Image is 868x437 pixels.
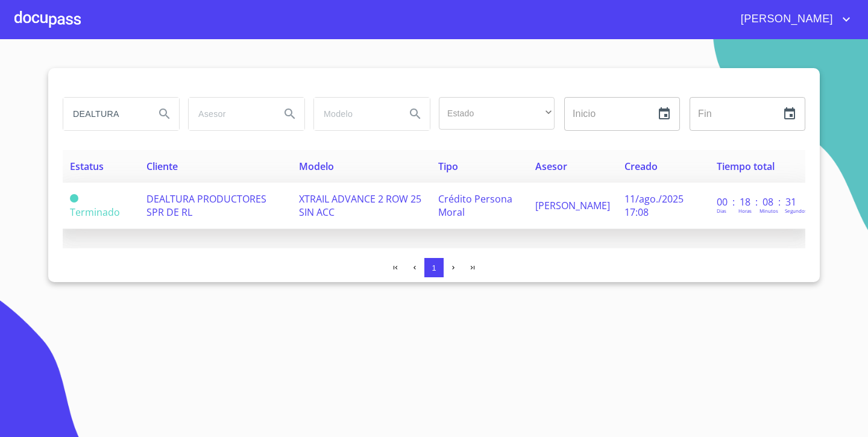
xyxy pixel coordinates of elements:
[535,160,567,173] span: Asesor
[70,194,78,203] span: Terminado
[432,263,436,272] span: 1
[70,160,104,173] span: Estatus
[717,160,775,173] span: Tiempo total
[401,99,430,128] button: Search
[535,199,610,212] span: [PERSON_NAME]
[717,207,726,214] p: Dias
[146,160,178,173] span: Cliente
[624,192,684,219] span: 11/ago./2025 17:08
[299,160,334,173] span: Modelo
[732,10,854,29] button: account of current user
[189,98,271,130] input: search
[314,98,396,130] input: search
[299,192,421,219] span: XTRAIL ADVANCE 2 ROW 25 SIN ACC
[63,98,145,130] input: search
[759,207,778,214] p: Minutos
[275,99,304,128] button: Search
[438,192,512,219] span: Crédito Persona Moral
[785,207,807,214] p: Segundos
[146,192,266,219] span: DEALTURA PRODUCTORES SPR DE RL
[738,207,752,214] p: Horas
[438,160,458,173] span: Tipo
[717,195,798,209] p: 00 : 18 : 08 : 31
[70,206,120,219] span: Terminado
[732,10,839,29] span: [PERSON_NAME]
[624,160,658,173] span: Creado
[150,99,179,128] button: Search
